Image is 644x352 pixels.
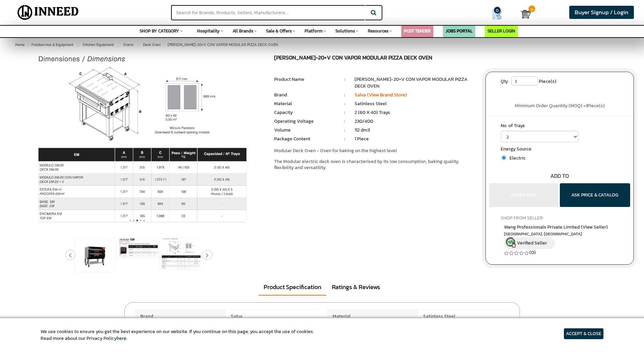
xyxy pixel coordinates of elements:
[494,7,501,14] span: 0
[504,231,615,237] span: South West Delhi
[575,8,628,17] span: Buyer Signup / Login
[274,148,475,154] p: Modular Deck Oven - Oven for baking on the highest level
[504,224,615,249] a: Wang Professionals Private Limited (View Seller) [GEOGRAPHIC_DATA], [GEOGRAPHIC_DATA] Verified Se...
[160,238,201,269] img: SALVA EM-20 MODULAR PIZZA DECK OVEN
[274,55,475,63] h1: [PERSON_NAME]-20+V CON VAPOR MODULAR PIZZA DECK OVEN
[521,7,527,22] a: Cart 0
[355,118,475,125] li: 230/400
[479,7,521,22] a: my Quotes 0
[116,41,120,49] span: >
[26,55,248,224] img: SALVA EM-20 MODULAR PIZZA DECK OVEN
[335,92,355,98] li: :
[487,28,515,34] a: SELLER LOGIN
[142,41,162,49] a: Deck Oven
[355,91,407,98] a: Salva (View Brand Store)
[27,42,29,47] span: >
[521,9,531,19] img: Cart
[142,217,146,224] button: 5
[274,136,334,142] li: Package Content
[132,217,136,224] button: 2
[274,109,334,116] li: Capacity
[506,155,526,162] span: Electric
[259,279,326,296] a: Product Specification
[529,249,536,256] a: (0)
[501,122,619,131] label: No. of Trays
[335,136,355,142] li: :
[123,42,134,47] span: Ovens
[274,92,334,98] li: Brand
[368,28,388,34] span: Resources
[65,250,75,260] button: Previous
[274,127,334,134] li: Volume
[129,217,132,224] button: 1
[327,279,385,295] a: Ratings & Reviews
[274,159,475,171] p: The Modular electric deck oven is characterised by its low consumption, baking quality, flexibili...
[117,335,126,342] a: here
[136,41,139,49] span: >
[76,41,79,49] span: >
[506,237,516,248] img: inneed-verified-seller-icon.png
[136,217,139,224] button: 3
[355,127,475,134] li: 112 dm3
[139,217,142,224] button: 4
[117,238,158,258] img: SALVA EM-20 MODULAR PIZZA DECK OVEN
[539,76,556,87] span: Piece(s)
[355,136,475,142] li: 1 Piece
[355,100,475,107] li: Satinless Steel
[12,4,85,21] img: Inneed.Market
[335,109,355,116] li: :
[202,250,212,260] button: Next
[197,28,220,34] span: Hospitality
[569,6,634,19] a: Buyer Signup / Login
[163,41,166,49] span: >
[274,100,334,107] li: Material
[335,100,355,107] li: :
[355,76,475,90] li: [PERSON_NAME]-20+V CON VAPOR MODULAR PIZZA DECK OVEN
[264,55,518,173] img: SALVA EM-20 MODULAR PIZZA DECK OVEN
[564,328,603,339] article: ACCEPT & CLOSE
[81,41,115,49] a: Kitchen Equipment
[31,42,73,47] span: Foodservice & Equipment
[135,310,226,323] span: Brand
[171,5,365,20] input: Search for Brands, Products, Sellers, Manufacturers...
[328,310,419,323] span: Material
[404,28,431,34] a: POST TENDER
[486,172,634,180] div: ADD TO
[14,41,26,49] a: Home
[586,102,587,109] span: 1
[41,328,314,342] article: We use cookies to ensure you get the best experience on our website. If you continue on this page...
[266,28,292,34] span: Sale & Offers
[30,41,75,49] a: Foodservice & Equipment
[274,118,334,125] li: Operating Voltage
[274,76,334,83] li: Product Name
[143,42,161,47] span: Deck Oven
[501,215,619,220] h4: SHOP FROM SELLER:
[30,42,278,47] span: [PERSON_NAME]-20+V CON VAPOR MODULAR PIZZA DECK OVEN
[517,239,547,247] span: Verified Seller
[122,41,135,49] a: Ovens
[504,224,608,231] span: Wang Professionals Private Limited
[83,42,114,47] span: Kitchen Equipment
[305,28,323,34] span: Platform
[515,102,605,109] span: Minimum Order Quantity (MOQ) = Piece(s)
[492,9,502,20] img: Show My Quotes
[226,310,317,323] span: Salva
[528,5,535,12] span: 0
[233,28,253,34] span: All Brands
[418,310,509,323] span: Satinless Steel
[79,238,110,272] img: SALVA EM-20 MODULAR PIZZA DECK OVEN
[501,146,619,154] label: Energy Source
[335,118,355,125] li: :
[335,28,355,34] span: Solutions
[335,127,355,134] li: :
[355,109,475,116] li: 2 (60 X 40) Trays
[140,28,179,34] span: SHOP BY CATEGORY
[560,183,630,207] button: ASK PRICE & CATALOG
[497,76,511,87] label: Qty
[335,76,355,83] li: :
[446,28,473,34] a: JOBS PORTAL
